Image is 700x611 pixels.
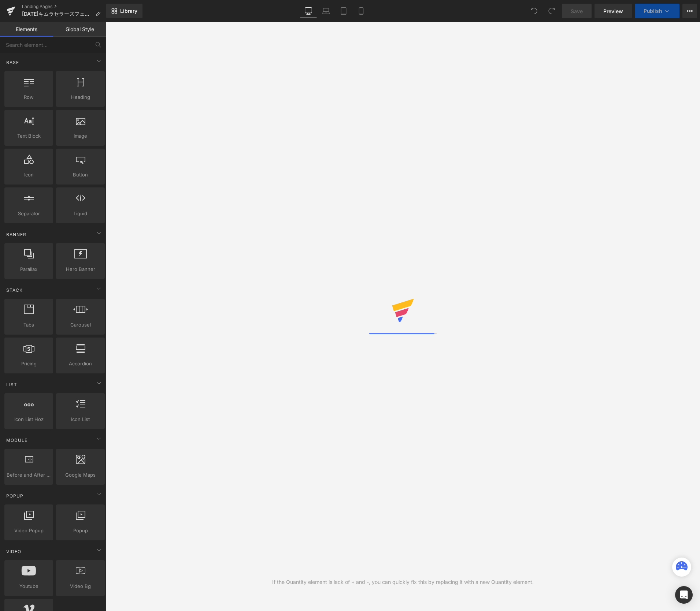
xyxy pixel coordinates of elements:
span: Heading [58,93,103,101]
span: Publish [644,8,662,14]
span: Hero Banner [58,265,103,273]
span: Before and After Images [7,471,51,479]
span: Preview [603,7,623,15]
span: Tabs [7,321,51,329]
a: Preview [595,4,632,18]
span: Stack [5,287,23,294]
span: Icon List [58,416,103,423]
button: Undo [527,4,541,18]
span: Base [5,59,20,66]
span: Popup [58,527,103,534]
span: Liquid [58,210,103,217]
span: Separator [7,210,51,217]
span: Video [5,548,22,555]
span: List [5,381,18,388]
span: Carousel [58,321,103,329]
div: Open Intercom Messenger [675,586,693,604]
a: Global Style [53,22,106,37]
a: Landing Pages [22,4,106,10]
span: Text Block [7,132,51,140]
span: Video Bg [58,582,103,590]
span: Save [571,7,583,15]
span: Icon [7,171,51,179]
span: Video Popup [7,527,51,534]
span: Popup [5,492,24,499]
span: Parallax [7,265,51,273]
span: Module [5,437,28,444]
span: Accordion [58,360,103,368]
span: Banner [5,231,27,238]
span: [DATE]キムラセラーズフェア vol.2 [22,11,92,17]
button: Publish [635,4,679,18]
span: Pricing [7,360,51,368]
a: Desktop [300,4,317,18]
span: Google Maps [58,471,103,479]
a: Mobile [352,4,370,18]
span: Icon List Hoz [7,416,51,423]
span: Image [58,132,103,140]
span: Library [120,8,137,14]
span: Button [58,171,103,179]
button: More [682,4,697,18]
a: New Library [106,4,142,18]
button: Redo [544,4,559,18]
a: Tablet [335,4,352,18]
span: Youtube [7,582,51,590]
div: If the Quantity element is lack of + and -, you can quickly fix this by replacing it with a new Q... [272,578,534,586]
a: Laptop [317,4,335,18]
span: Row [7,93,51,101]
